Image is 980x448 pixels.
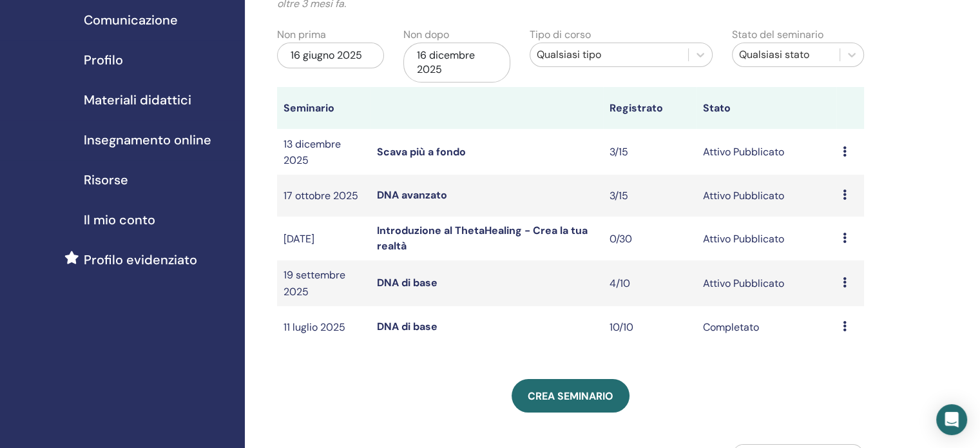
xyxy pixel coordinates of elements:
[610,277,630,290] font: 4/10
[512,379,629,413] a: Crea seminario
[377,188,447,202] a: DNA avanzato
[377,224,588,253] a: Introduzione al ThetaHealing - Crea la tua realtà
[377,320,437,333] a: DNA di base
[528,389,613,403] font: Crea seminario
[283,320,345,334] font: 11 luglio 2025
[417,48,475,76] font: 16 dicembre 2025
[277,28,326,41] font: Non prima
[732,28,823,41] font: Stato del seminario
[84,211,155,228] font: Il mio conto
[84,52,123,68] font: Profilo
[291,48,362,62] font: 16 giugno 2025
[84,92,191,108] font: Materiali didattici
[610,101,663,115] font: Registrato
[703,277,784,290] font: Attivo Pubblicato
[283,232,314,246] font: [DATE]
[537,48,601,61] font: Qualsiasi tipo
[283,268,345,298] font: 19 settembre 2025
[283,137,341,167] font: 13 dicembre 2025
[703,320,759,334] font: Completato
[84,171,128,188] font: Risorse
[703,189,784,202] font: Attivo Pubblicato
[739,48,809,61] font: Qualsiasi stato
[84,131,211,148] font: Insegnamento online
[283,189,358,202] font: 17 ottobre 2025
[377,145,466,159] a: Scava più a fondo
[283,101,334,115] font: Seminario
[610,145,628,159] font: 3/15
[530,28,591,41] font: Tipo di corso
[610,232,632,246] font: 0/30
[703,232,784,246] font: Attivo Pubblicato
[703,101,731,115] font: Stato
[84,12,178,28] font: Comunicazione
[403,28,449,41] font: Non dopo
[703,145,784,159] font: Attivo Pubblicato
[610,189,628,202] font: 3/15
[377,276,437,289] a: DNA di base
[936,404,967,435] div: Open Intercom Messenger
[610,320,633,334] font: 10/10
[84,251,197,268] font: Profilo evidenziato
